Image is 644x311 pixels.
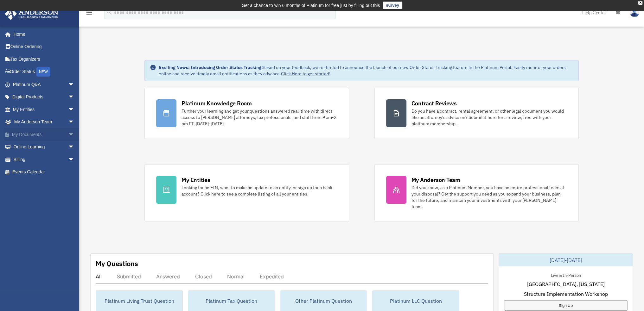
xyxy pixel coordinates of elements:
[630,8,639,17] img: User Pic
[374,164,579,221] a: My Anderson Team Did you know, as a Platinum Member, you have an entire professional team at your...
[4,103,84,116] a: My Entitiesarrow_drop_down
[260,273,284,280] div: Expedited
[68,78,81,91] span: arrow_drop_down
[4,78,84,91] a: Platinum Q&Aarrow_drop_down
[86,11,93,16] a: menu
[411,99,457,107] div: Contract Reviews
[68,116,81,129] span: arrow_drop_down
[227,273,245,280] div: Normal
[411,108,567,127] div: Do you have a contract, rental agreement, or other legal document you would like an attorney's ad...
[638,1,642,5] div: close
[4,116,84,128] a: My Anderson Teamarrow_drop_down
[411,184,567,210] div: Did you know, as a Platinum Member, you have an entire professional team at your disposal? Get th...
[188,291,275,311] div: Platinum Tax Question
[182,176,210,184] div: My Entities
[373,291,459,311] div: Platinum LLC Question
[4,40,84,53] a: Online Ordering
[4,166,84,178] a: Events Calendar
[524,290,608,298] span: Structure Implementation Workshop
[68,91,81,104] span: arrow_drop_down
[4,28,81,40] a: Home
[68,103,81,116] span: arrow_drop_down
[195,273,212,280] div: Closed
[411,176,460,184] div: My Anderson Team
[527,280,604,288] span: [GEOGRAPHIC_DATA], [US_STATE]
[4,153,84,166] a: Billingarrow_drop_down
[68,141,81,154] span: arrow_drop_down
[144,88,349,139] a: Platinum Knowledge Room Further your learning and get your questions answered real-time with dire...
[374,88,579,139] a: Contract Reviews Do you have a contract, rental agreement, or other legal document you would like...
[545,271,586,278] div: Live & In-Person
[4,128,84,141] a: My Documentsarrow_drop_down
[159,65,263,70] strong: Exciting News: Introducing Order Status Tracking!
[96,291,182,311] div: Platinum Living Trust Question
[280,291,367,311] div: Other Platinum Question
[86,9,93,16] i: menu
[281,71,330,77] a: Click Here to get started!
[504,300,628,311] a: Sign Up
[96,273,102,280] div: All
[96,259,138,268] div: My Questions
[68,153,81,166] span: arrow_drop_down
[106,9,113,16] i: search
[4,53,84,65] a: Tax Organizers
[36,67,50,77] div: NEW
[383,2,402,9] a: survey
[144,164,349,221] a: My Entities Looking for an EIN, want to make an update to an entity, or sign up for a bank accoun...
[159,64,573,77] div: Based on your feedback, we're thrilled to announce the launch of our new Order Status Tracking fe...
[3,8,60,20] img: Anderson Advisors Platinum Portal
[4,65,84,78] a: Order StatusNEW
[499,254,633,266] div: [DATE]-[DATE]
[182,99,252,107] div: Platinum Knowledge Room
[117,273,141,280] div: Submitted
[68,128,81,141] span: arrow_drop_down
[156,273,180,280] div: Answered
[182,184,337,197] div: Looking for an EIN, want to make an update to an entity, or sign up for a bank account? Click her...
[242,2,380,9] div: Get a chance to win 6 months of Platinum for free just by filling out this
[4,141,84,153] a: Online Learningarrow_drop_down
[182,108,337,127] div: Further your learning and get your questions answered real-time with direct access to [PERSON_NAM...
[4,91,84,103] a: Digital Productsarrow_drop_down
